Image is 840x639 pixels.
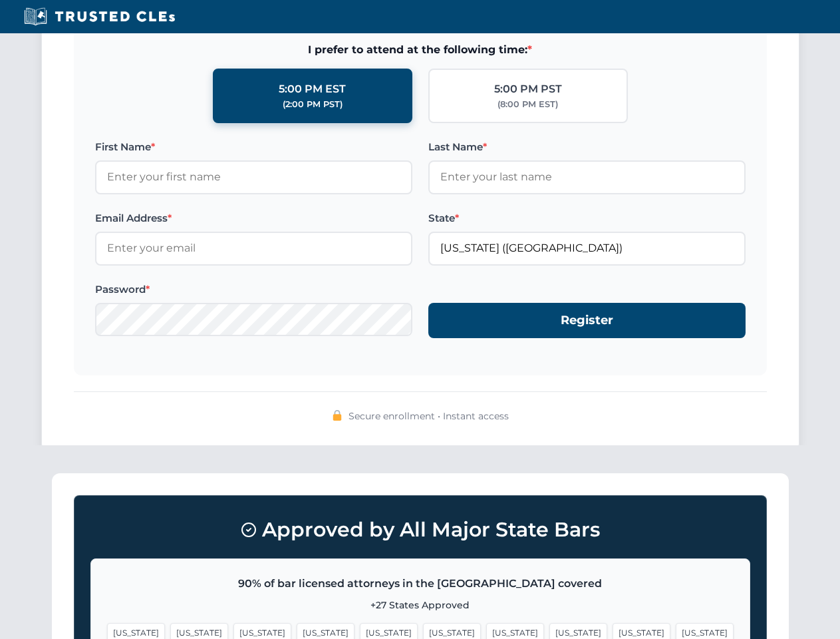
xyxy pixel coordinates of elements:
[428,232,746,265] input: Florida (FL)
[107,575,734,592] p: 90% of bar licensed attorneys in the [GEOGRAPHIC_DATA] covered
[95,210,412,226] label: Email Address
[428,210,746,226] label: State
[349,409,509,423] span: Secure enrollment • Instant access
[279,81,346,98] div: 5:00 PM EST
[428,303,746,338] button: Register
[95,41,746,59] span: I prefer to attend at the following time:
[332,410,343,421] img: 🔒
[107,598,734,612] p: +27 States Approved
[494,81,562,98] div: 5:00 PM PST
[428,139,746,155] label: Last Name
[20,7,179,27] img: Trusted CLEs
[283,98,343,111] div: (2:00 PM PST)
[497,98,558,111] div: (8:00 PM EST)
[95,232,412,265] input: Enter your email
[428,160,746,194] input: Enter your last name
[95,282,412,298] label: Password
[90,512,750,548] h3: Approved by All Major State Bars
[95,160,412,194] input: Enter your first name
[95,139,412,155] label: First Name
